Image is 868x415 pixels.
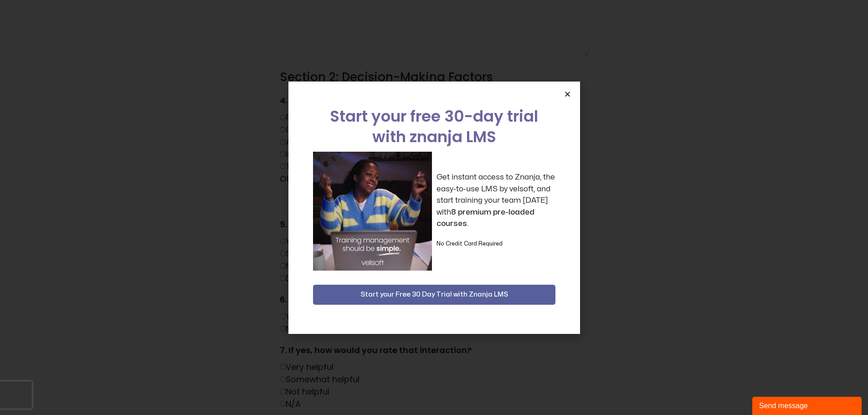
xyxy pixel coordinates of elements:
[360,289,508,300] span: Start your Free 30 Day Trial with Znanja LMS
[437,208,534,228] strong: 8 premium pre-loaded courses
[437,241,503,246] strong: No Credit Card Required
[437,171,555,230] p: Get instant access to Znanja, the easy-to-use LMS by velsoft, and start training your team [DATE]...
[752,395,863,415] iframe: chat widget
[313,285,555,305] button: Start your Free 30 Day Trial with Znanja LMS
[564,91,571,97] a: Close
[313,106,555,147] h2: Start your free 30-day trial with znanja LMS
[313,152,432,271] img: a woman sitting at her laptop dancing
